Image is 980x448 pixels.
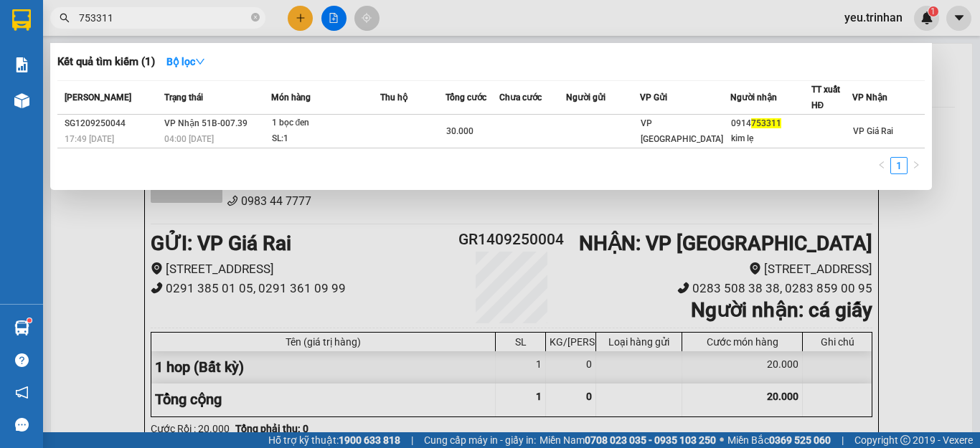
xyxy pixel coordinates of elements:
b: GỬI : VP Giá Rai [6,107,147,130]
span: [PERSON_NAME] [65,92,131,103]
strong: Bộ lọc [166,56,205,67]
span: 753311 [751,118,781,128]
span: Tổng cước [446,92,486,103]
span: VP Giá Rai [853,126,893,136]
span: left [877,161,886,169]
span: Món hàng [271,92,311,103]
span: VP Gửi [640,92,667,103]
span: Trạng thái [164,92,203,103]
span: message [15,418,29,432]
span: Chưa cước [499,92,542,103]
div: 0914 [731,116,811,131]
img: solution-icon [14,57,29,72]
span: notification [15,386,29,399]
span: close-circle [251,13,260,22]
li: Next Page [908,157,925,174]
b: TRÍ NHÂN [83,9,155,27]
span: right [912,161,920,169]
sup: 1 [27,318,32,323]
div: 1 bọc đen [272,115,380,131]
span: close-circle [251,11,260,25]
span: down [195,57,205,67]
div: SG1209250044 [65,116,160,131]
input: Tìm tên, số ĐT hoặc mã đơn [79,10,248,26]
span: VP [GEOGRAPHIC_DATA] [641,118,723,144]
span: 04:00 [DATE] [164,134,214,144]
span: question-circle [15,353,29,367]
button: right [908,157,925,174]
h3: Kết quả tìm kiếm ( 1 ) [57,54,155,70]
span: Thu hộ [380,92,407,103]
span: VP Nhận 51B-007.39 [164,118,248,128]
button: Bộ lọcdown [155,50,217,73]
span: Người nhận [730,92,777,103]
li: 1 [890,157,908,174]
span: Người gửi [566,92,606,103]
div: SL: 1 [272,131,380,147]
li: Previous Page [873,157,890,174]
span: TT xuất HĐ [811,85,840,110]
a: 1 [891,158,907,173]
img: warehouse-icon [14,320,29,335]
span: phone [83,70,94,82]
span: 17:49 [DATE] [65,134,114,144]
img: warehouse-icon [14,93,29,108]
span: 30.000 [446,126,473,136]
li: [STREET_ADDRESS][PERSON_NAME] [6,32,273,67]
li: 0983 44 7777 [6,67,273,85]
img: logo-vxr [12,9,31,31]
span: environment [83,34,94,46]
span: search [60,13,70,23]
span: VP Nhận [852,92,887,103]
div: kim lẹ [731,131,811,146]
button: left [873,157,890,174]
